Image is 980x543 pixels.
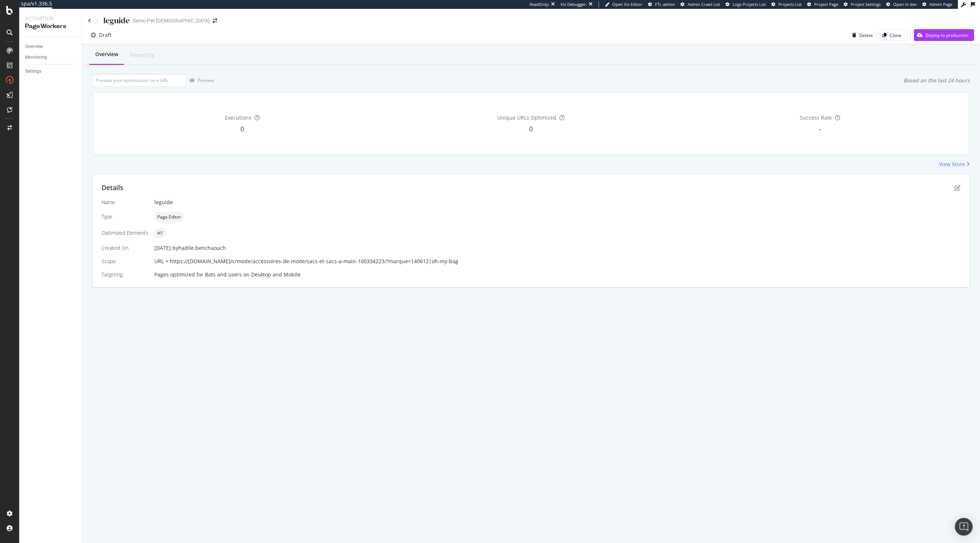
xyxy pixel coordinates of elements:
[213,18,217,23] div: arrow-right-arrow-left
[198,77,214,83] div: Preview
[25,43,43,51] div: Overview
[154,244,960,252] div: [DATE]
[25,54,47,61] div: Monitoring
[529,124,533,133] span: 0
[172,244,226,252] div: by hadile.benchaouch
[130,51,154,59] div: Reporting
[133,17,210,24] div: Demo PW [DEMOGRAPHIC_DATA]
[800,114,832,121] span: Success Rate
[157,215,181,219] span: Page Editor
[778,1,802,7] span: Projects List
[925,32,968,38] div: Deploy to production
[157,231,163,236] span: H1
[851,1,881,7] span: Project Settings
[688,1,720,7] span: Admin Crawl List
[726,1,766,7] a: Logs Projects List
[92,74,186,87] input: Preview your optimization on a URL
[225,114,251,121] span: Executions
[893,1,917,7] span: Open in dev
[844,1,881,7] a: Project Settings
[88,18,91,23] a: Click to go back
[154,212,184,222] div: neutral label
[655,1,675,7] span: FTL admin
[530,1,549,7] div: ReadOnly:
[154,228,166,238] div: neutral label
[605,1,643,7] a: Open Viz Editor
[205,271,242,278] div: Bots and users
[240,124,244,133] span: 0
[814,1,838,7] span: Project Page
[890,32,901,38] div: Clone
[914,29,974,41] button: Deploy to production
[25,54,76,61] a: Monitoring
[102,213,148,220] div: Type
[849,29,873,41] button: Delete
[612,1,643,7] span: Open Viz Editor
[102,271,148,278] div: Targeting
[251,271,301,278] div: Desktop and Mobile
[154,271,960,278] div: Pages optimized for on
[95,51,118,58] div: Overview
[807,1,838,7] a: Project Page
[497,114,556,121] span: Unique URLs Optimized
[154,199,960,206] div: leguide
[25,68,41,75] div: Settings
[99,31,112,39] div: Draft
[25,68,76,75] a: Settings
[819,124,821,133] span: -
[922,1,952,7] a: Admin Page
[102,199,148,206] div: Name
[939,161,965,168] div: View More
[733,1,766,7] span: Logs Projects List
[904,77,970,84] div: Based on the last 24 hours
[771,1,802,7] a: Projects List
[102,229,148,237] div: Optimized Elements
[955,185,960,191] div: pen-to-square
[955,518,973,536] div: Open Intercom Messenger
[939,161,970,168] a: View More
[25,22,76,31] div: PageWorkers
[561,1,587,7] div: Viz Debugger:
[929,1,952,7] span: Admin Page
[25,43,76,51] a: Overview
[25,15,76,22] div: Activation
[681,1,720,7] a: Admin Crawl List
[879,29,908,41] button: Clone
[648,1,675,7] a: FTL admin
[886,1,917,7] a: Open in dev
[102,258,148,265] div: Scope
[102,183,123,193] div: Details
[103,15,130,26] div: leguide
[154,258,458,265] span: URL = https://[DOMAIN_NAME]/c/mode/accessoires-de-mode/sacs-et-sacs-a-main-100334223/?marque=1406...
[102,244,148,252] div: Created On
[859,32,873,38] div: Delete
[186,75,214,86] button: Preview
